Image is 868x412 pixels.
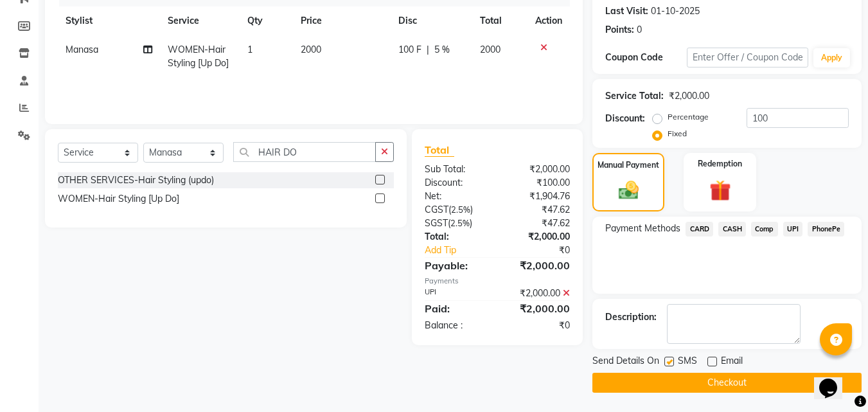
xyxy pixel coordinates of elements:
[415,244,511,257] a: Add Tip
[686,222,713,237] span: CARD
[425,143,454,157] span: Total
[240,6,293,35] th: Qty
[58,192,179,206] div: WOMEN-Hair Styling [Up Do]
[168,44,229,69] span: WOMEN-Hair Styling [Up Do]
[434,43,450,57] span: 5 %
[415,301,497,316] div: Paid:
[497,176,580,190] div: ₹100.00
[497,163,580,176] div: ₹2,000.00
[497,319,580,332] div: ₹0
[698,158,742,170] label: Redemption
[427,43,429,57] span: |
[751,222,778,237] span: Comp
[527,6,570,35] th: Action
[668,128,687,139] label: Fixed
[497,258,580,273] div: ₹2,000.00
[592,373,862,393] button: Checkout
[718,222,746,237] span: CASH
[605,89,664,103] div: Service Total:
[605,310,657,324] div: Description:
[415,176,497,190] div: Discount:
[605,4,648,18] div: Last Visit:
[66,44,98,55] span: Manasa
[398,43,421,57] span: 100 F
[480,44,500,55] span: 2000
[497,217,580,230] div: ₹47.62
[391,6,472,35] th: Disc
[637,23,642,37] div: 0
[450,218,470,228] span: 2.5%
[814,361,855,399] iframe: chat widget
[721,354,743,370] span: Email
[451,204,470,215] span: 2.5%
[415,319,497,332] div: Balance :
[497,190,580,203] div: ₹1,904.76
[415,258,497,273] div: Payable:
[669,89,709,103] div: ₹2,000.00
[425,204,448,215] span: CGST
[612,179,645,202] img: _cash.svg
[497,203,580,217] div: ₹47.62
[415,230,497,244] div: Total:
[247,44,252,55] span: 1
[651,4,700,18] div: 01-10-2025
[813,48,850,67] button: Apply
[58,6,160,35] th: Stylist
[687,48,808,67] input: Enter Offer / Coupon Code
[301,44,321,55] span: 2000
[472,6,527,35] th: Total
[415,217,497,230] div: ( )
[58,174,214,187] div: OTHER SERVICES-Hair Styling (updo)
[425,276,570,287] div: Payments
[678,354,697,370] span: SMS
[497,287,580,300] div: ₹2,000.00
[605,23,634,37] div: Points:
[497,301,580,316] div: ₹2,000.00
[605,51,686,64] div: Coupon Code
[160,6,240,35] th: Service
[415,190,497,203] div: Net:
[415,163,497,176] div: Sub Total:
[415,203,497,217] div: ( )
[425,217,448,229] span: SGST
[511,244,580,257] div: ₹0
[592,354,659,370] span: Send Details On
[598,159,659,171] label: Manual Payment
[497,230,580,244] div: ₹2,000.00
[605,112,645,125] div: Discount:
[415,287,497,300] div: UPI
[783,222,803,237] span: UPI
[605,222,680,235] span: Payment Methods
[233,142,376,162] input: Search or Scan
[668,111,709,123] label: Percentage
[808,222,844,237] span: PhonePe
[703,177,738,204] img: _gift.svg
[293,6,391,35] th: Price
